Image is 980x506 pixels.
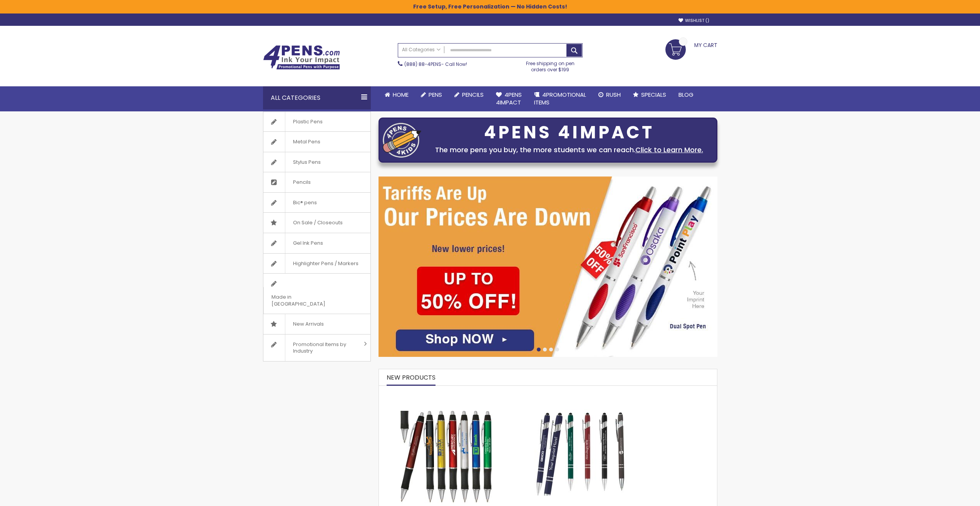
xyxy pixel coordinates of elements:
[606,91,621,99] span: Rush
[263,86,371,109] div: All Categories
[425,145,713,155] div: The more pens you buy, the more students we can reach.
[285,254,366,274] span: Highlighter Pens / Markers
[285,233,331,253] span: Gel Ink Pens
[672,86,700,103] a: Blog
[263,172,370,192] a: Pencils
[425,124,713,141] div: 4PENS 4IMPACT
[635,145,703,155] a: Click to Learn More.
[398,44,444,56] a: All Categories
[285,213,350,233] span: On Sale / Closeouts
[490,86,528,111] a: 4Pens4impact
[263,112,370,132] a: Plastic Pens
[263,274,370,314] a: Made in [GEOGRAPHIC_DATA]
[534,403,627,496] img: Custom Soft Touch Metal Pen - Stylus Top
[379,177,717,357] img: /cheap-promotional-products.html
[263,132,370,152] a: Metal Pens
[402,47,441,53] span: All Categories
[462,91,484,99] span: Pencils
[379,86,415,103] a: Home
[429,91,442,99] span: Pens
[627,86,672,103] a: Specials
[285,132,328,152] span: Metal Pens
[263,335,370,361] a: Promotional Items by Industry
[641,91,666,99] span: Specials
[285,172,318,192] span: Pencils
[263,287,351,314] span: Made in [GEOGRAPHIC_DATA]
[448,86,490,103] a: Pencils
[285,335,361,361] span: Promotional Items by Industry
[285,112,330,132] span: Plastic Pens
[528,86,592,111] a: 4PROMOTIONALITEMS
[263,152,370,172] a: Stylus Pens
[285,314,332,334] span: New Arrivals
[678,91,694,99] span: Blog
[393,91,409,99] span: Home
[404,61,441,67] a: (888) 88-4PENS
[534,91,586,106] span: 4PROMOTIONAL ITEMS
[415,86,448,103] a: Pens
[263,314,370,334] a: New Arrivals
[285,193,325,213] span: Bic® pens
[263,254,370,274] a: Highlighter Pens / Markers
[496,91,522,106] span: 4Pens 4impact
[678,18,709,24] a: Wishlist
[263,193,370,213] a: Bic® pens
[387,373,436,382] span: New Products
[263,45,340,70] img: 4Pens Custom Pens and Promotional Products
[404,61,467,67] span: - Call Now!
[379,389,514,396] a: The Barton Custom Pens Special Offer
[521,389,640,396] a: Custom Soft Touch Metal Pen - Stylus Top
[592,86,627,103] a: Rush
[263,233,370,253] a: Gel Ink Pens
[383,123,421,158] img: four_pen_logo.png
[263,213,370,233] a: On Sale / Closeouts
[285,152,328,172] span: Stylus Pens
[518,57,583,73] div: Free shipping on pen orders over $199
[400,411,493,503] img: The Barton Custom Pens Special Offer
